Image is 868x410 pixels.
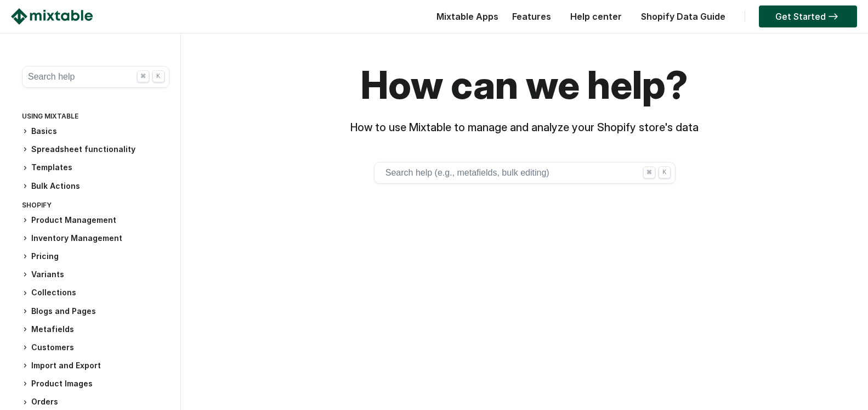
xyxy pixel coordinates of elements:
h3: Pricing [22,251,169,262]
div: ⌘ [643,166,655,178]
a: Get Started [759,5,857,27]
a: Shopify Data Guide [636,11,731,22]
h1: How can we help? [186,60,863,110]
a: Help center [565,11,627,22]
h3: Inventory Management [22,233,169,244]
h3: Orders [22,396,169,408]
div: ⌘ [137,70,149,82]
h3: Collections [22,287,169,299]
h3: Blogs and Pages [22,306,169,317]
img: Mixtable logo [11,8,93,25]
button: Search help (e.g., metafields, bulk editing) ⌘ K [374,162,676,184]
div: K [659,166,671,178]
a: Features [507,11,557,22]
h3: Templates [22,162,169,173]
div: Shopify [22,199,169,215]
h3: How to use Mixtable to manage and analyze your Shopify store's data [186,121,863,134]
div: Mixtable Apps [431,8,498,30]
img: arrow-right.svg [826,13,841,20]
h3: Customers [22,342,169,353]
div: Using Mixtable [22,110,169,126]
button: Search help ⌘ K [22,66,169,88]
h3: Import and Export [22,360,169,372]
h3: Product Management [22,215,169,226]
h3: Product Images [22,378,169,390]
h3: Bulk Actions [22,181,169,192]
h3: Basics [22,126,169,137]
h3: Variants [22,269,169,280]
h3: Spreadsheet functionality [22,144,169,155]
div: K [152,70,164,82]
h3: Metafields [22,324,169,335]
